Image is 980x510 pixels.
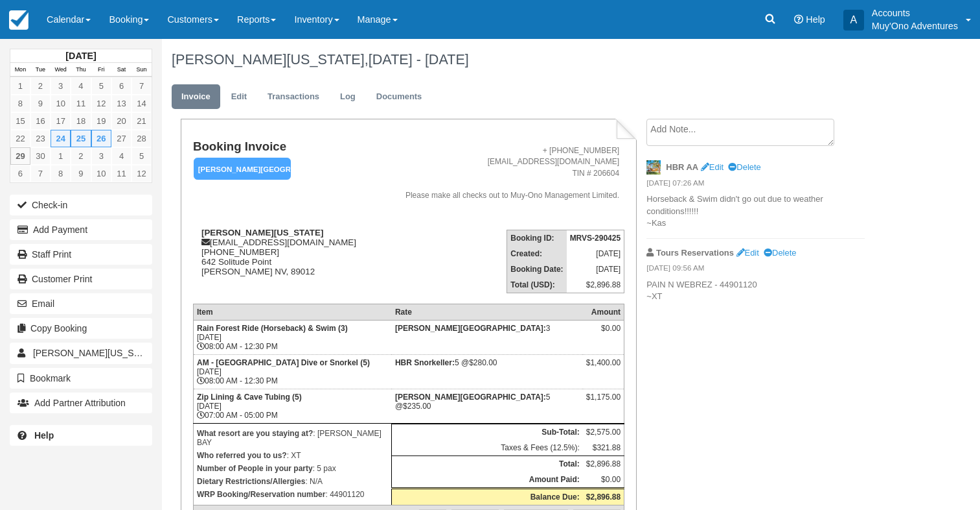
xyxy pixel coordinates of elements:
[193,304,391,320] th: Item
[10,112,30,130] a: 15
[10,318,152,339] button: Copy Booking
[646,279,865,303] p: PAIN N WEBREZ - 44901120 ~XT
[131,147,152,165] a: 5
[392,488,583,505] th: Balance Due:
[131,77,152,95] a: 7
[392,354,583,389] td: 5 @
[10,219,152,240] button: Add Payment
[392,455,583,472] th: Total:
[111,147,131,165] a: 4
[91,147,111,165] a: 3
[197,429,313,438] strong: What resort are you staying at?
[586,492,621,502] strong: $2,896.88
[567,246,624,261] td: [DATE]
[111,112,131,130] a: 20
[51,77,71,95] a: 3
[586,358,621,378] div: $1,400.00
[10,95,30,112] a: 8
[586,324,621,343] div: $0.00
[395,358,455,367] strong: HBR Snorkeller
[197,393,302,402] strong: Zip Lining & Cave Tubing (5)
[701,162,724,172] a: Edit
[51,112,71,130] a: 17
[10,63,30,77] th: Mon
[172,52,887,67] h1: [PERSON_NAME][US_STATE],
[30,165,51,182] a: 7
[71,95,91,112] a: 11
[193,228,375,293] div: [EMAIL_ADDRESS][DOMAIN_NAME] [PHONE_NUMBER] 642 Solitude Point [PERSON_NAME] NV, 89012
[392,304,583,320] th: Rate
[197,464,313,473] strong: Number of People in your party
[91,165,111,182] a: 10
[567,277,624,293] td: $2,896.88
[872,6,958,19] p: Accounts
[197,490,325,499] strong: WRP Booking/Reservation number
[583,455,624,472] td: $2,896.88
[71,165,91,182] a: 9
[586,393,621,412] div: $1,175.00
[51,130,71,147] a: 24
[197,462,388,475] p: : 5 pax
[380,145,620,201] address: + [PHONE_NUMBER] [EMAIL_ADDRESS][DOMAIN_NAME] TIN # 206604 Please make all checks out to Muy-Ono ...
[197,488,388,501] p: : 44901120
[111,130,131,147] a: 27
[111,77,131,95] a: 6
[34,430,54,441] b: Help
[71,77,91,95] a: 4
[806,14,825,25] span: Help
[392,389,583,423] td: 5 @
[10,147,30,165] a: 29
[583,472,624,489] td: $0.00
[764,248,796,258] a: Delete
[131,112,152,130] a: 21
[583,424,624,440] td: $2,575.00
[111,63,131,77] th: Sat
[71,147,91,165] a: 2
[193,389,391,423] td: [DATE] 07:00 AM - 05:00 PM
[666,162,698,172] strong: HBR AA
[10,195,152,215] button: Check-in
[10,293,152,314] button: Email
[30,112,51,130] a: 16
[33,348,158,358] span: [PERSON_NAME][US_STATE]
[507,230,567,246] th: Booking ID:
[9,10,28,30] img: checkfront-main-nav-mini-logo.png
[728,162,760,172] a: Delete
[197,358,370,367] strong: AM - [GEOGRAPHIC_DATA] Dive or Snorkel (5)
[392,472,583,489] th: Amount Paid:
[330,84,365,110] a: Log
[172,84,220,110] a: Invoice
[646,178,865,192] em: [DATE] 07:26 AM
[10,165,30,182] a: 6
[507,246,567,261] th: Created:
[10,343,152,363] a: [PERSON_NAME][US_STATE]
[197,449,388,462] p: : XT
[794,15,803,24] i: Help
[65,51,96,61] strong: [DATE]
[369,51,469,67] span: [DATE] - [DATE]
[131,130,152,147] a: 28
[30,147,51,165] a: 30
[193,157,286,181] a: [PERSON_NAME][GEOGRAPHIC_DATA]
[258,84,329,110] a: Transactions
[395,324,546,333] strong: Hopkins Bay Resort
[10,269,152,289] a: Customer Print
[197,427,388,449] p: : [PERSON_NAME] BAY
[30,95,51,112] a: 9
[91,63,111,77] th: Fri
[131,95,152,112] a: 14
[367,84,432,110] a: Documents
[197,475,388,488] p: : N/A
[656,248,734,258] strong: Tours Reservations
[469,358,497,367] span: $280.00
[583,304,624,320] th: Amount
[91,112,111,130] a: 19
[222,84,256,110] a: Edit
[131,63,152,77] th: Sun
[71,130,91,147] a: 25
[91,130,111,147] a: 26
[30,63,51,77] th: Tue
[71,112,91,130] a: 18
[197,324,348,333] strong: Rain Forest Ride (Horseback) & Swim (3)
[51,95,71,112] a: 10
